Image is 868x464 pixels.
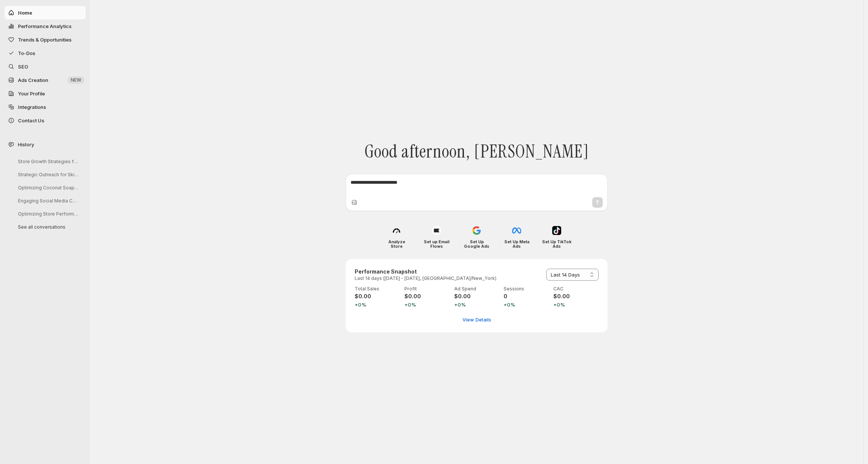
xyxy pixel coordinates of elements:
[364,141,589,162] span: Good afternoon, [PERSON_NAME]
[4,87,86,100] a: Your Profile
[553,293,599,300] h4: $0.00
[355,275,496,281] p: Last 14 days ([DATE] - [DATE], [GEOGRAPHIC_DATA]/New_York)
[458,314,496,326] button: View detailed performance
[4,60,86,73] a: SEO
[4,73,86,87] button: Ads Creation
[404,293,450,300] h4: $0.00
[512,226,521,235] img: Set Up Meta Ads icon
[355,286,400,292] p: Total Sales
[404,301,450,308] span: +0%
[462,239,492,248] h4: Set Up Google Ads
[462,316,491,323] span: View Details
[71,77,81,83] span: NEW
[4,33,86,46] button: Trends & Opportunities
[18,91,45,97] span: Your Profile
[454,293,499,300] h4: $0.00
[12,221,83,233] button: See all conversations
[502,239,532,248] h4: Set Up Meta Ads
[12,156,83,167] button: Store Growth Strategies for This Month
[4,114,86,127] button: Contact Us
[504,301,549,308] span: +0%
[552,226,561,235] img: Set Up TikTok Ads icon
[553,286,599,292] p: CAC
[4,6,86,19] button: Home
[18,77,48,83] span: Ads Creation
[4,100,86,114] a: Integrations
[404,286,450,292] p: Profit
[18,117,44,123] span: Contact Us
[355,293,400,300] h4: $0.00
[12,208,83,220] button: Optimizing Store Performance Analysis Steps
[18,50,35,56] span: To-Dos
[454,286,499,292] p: Ad Spend
[4,46,86,60] button: To-Dos
[18,37,71,43] span: Trends & Opportunities
[355,268,496,275] h3: Performance Snapshot
[12,195,83,207] button: Engaging Social Media Content Ideas
[4,19,86,33] button: Performance Analytics
[18,10,32,16] span: Home
[472,226,481,235] img: Set Up Google Ads icon
[18,23,71,29] span: Performance Analytics
[355,301,400,308] span: +0%
[392,226,401,235] img: Analyze Store icon
[18,64,28,70] span: SEO
[432,226,441,235] img: Set up Email Flows icon
[504,286,549,292] p: Sessions
[12,182,83,193] button: Optimizing Coconut Soap Product Pages for SEO
[18,141,34,148] span: History
[454,301,499,308] span: +0%
[422,239,452,248] h4: Set up Email Flows
[18,104,46,110] span: Integrations
[542,239,572,248] h4: Set Up TikTok Ads
[382,239,412,248] h4: Analyze Store
[553,301,599,308] span: +0%
[504,293,549,300] h4: 0
[351,199,358,206] button: Upload image
[12,169,83,180] button: Strategic Outreach for Skincare Launch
